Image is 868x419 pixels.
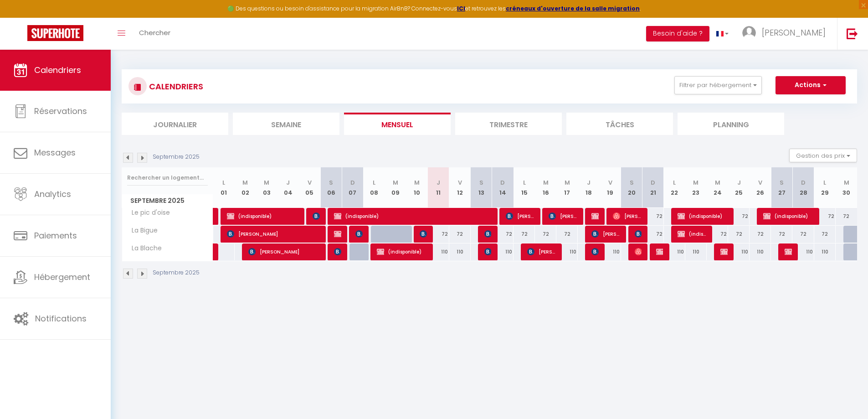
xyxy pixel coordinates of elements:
h3: CALENDRIERS [147,76,203,97]
span: La Blache [123,243,164,253]
a: Chercher [132,18,177,50]
span: (indisponible) [678,207,728,225]
span: [PERSON_NAME] [484,225,492,243]
th: 18 [578,167,599,208]
span: [PERSON_NAME] [227,225,320,243]
abbr: S [780,178,784,187]
th: 27 [771,167,792,208]
div: 72 [792,226,814,243]
div: 72 [556,226,578,243]
th: 09 [385,167,406,208]
span: Le pic d'oise [123,208,172,218]
span: [PERSON_NAME] [248,243,320,260]
abbr: M [242,178,248,187]
th: 05 [299,167,320,208]
abbr: M [693,178,699,187]
div: 110 [685,243,707,260]
abbr: D [651,178,655,187]
th: 17 [556,167,578,208]
li: Planning [678,113,784,135]
th: 22 [664,167,685,208]
div: 110 [750,243,771,260]
button: Ouvrir le widget de chat LiveChat [7,4,35,31]
th: 12 [449,167,471,208]
button: Actions [776,76,846,94]
span: [PERSON_NAME] [762,27,826,38]
span: [PERSON_NAME] [635,243,642,260]
abbr: L [373,178,375,187]
span: Notifications [35,313,87,324]
li: Journalier [122,113,228,135]
span: [PERSON_NAME] [527,243,556,260]
th: 03 [256,167,277,208]
button: Besoin d'aide ? [646,26,709,41]
div: 72 [814,208,836,225]
span: (indisponible) [656,243,663,260]
div: 72 [449,226,471,243]
span: Hébergement [34,271,90,283]
li: Tâches [566,113,673,135]
span: [PERSON_NAME] [313,207,320,225]
button: Filtrer par hébergement [674,76,762,94]
a: ... [PERSON_NAME] [735,18,837,50]
abbr: M [565,178,570,187]
th: 26 [750,167,771,208]
div: 110 [664,243,685,260]
span: (indisponible) [720,243,728,260]
span: (indisponible) [785,243,792,260]
div: 72 [535,226,556,243]
th: 02 [235,167,256,208]
th: 20 [621,167,642,208]
div: 72 [514,226,535,243]
div: 72 [642,226,664,243]
abbr: V [758,178,762,187]
th: 15 [514,167,535,208]
abbr: M [715,178,720,187]
th: 28 [792,167,814,208]
span: La Bigue [123,226,160,236]
abbr: J [286,178,290,187]
th: 16 [535,167,556,208]
abbr: J [437,178,440,187]
th: 08 [363,167,385,208]
div: 110 [428,243,449,260]
th: 23 [685,167,707,208]
span: Analytics [34,188,71,200]
span: (indisponible) [591,207,599,225]
th: 14 [492,167,514,208]
abbr: M [543,178,549,187]
th: 04 [277,167,299,208]
th: 24 [707,167,728,208]
div: 72 [642,208,664,225]
abbr: D [350,178,355,187]
th: 01 [213,167,235,208]
input: Rechercher un logement... [127,170,208,186]
div: 110 [492,243,514,260]
span: (indisponible) [227,207,298,225]
div: 110 [728,243,750,260]
abbr: S [630,178,634,187]
span: Réservations [34,105,87,117]
img: Super Booking [27,25,83,41]
div: 110 [599,243,621,260]
th: 07 [342,167,363,208]
span: [PERSON_NAME] Et [PERSON_NAME] [613,207,642,225]
abbr: L [673,178,676,187]
span: (indisponible) [334,225,341,243]
span: [PERSON_NAME] [549,207,577,225]
span: (indisponible) [334,207,491,225]
abbr: D [500,178,505,187]
abbr: L [823,178,826,187]
a: ICI [457,5,465,12]
abbr: J [587,178,591,187]
abbr: S [329,178,333,187]
a: créneaux d'ouverture de la salle migration [506,5,640,12]
span: [PERSON_NAME] [355,225,363,243]
span: (indisponible) [377,243,427,260]
div: 72 [771,226,792,243]
abbr: M [414,178,420,187]
li: Semaine [233,113,339,135]
div: 110 [792,243,814,260]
